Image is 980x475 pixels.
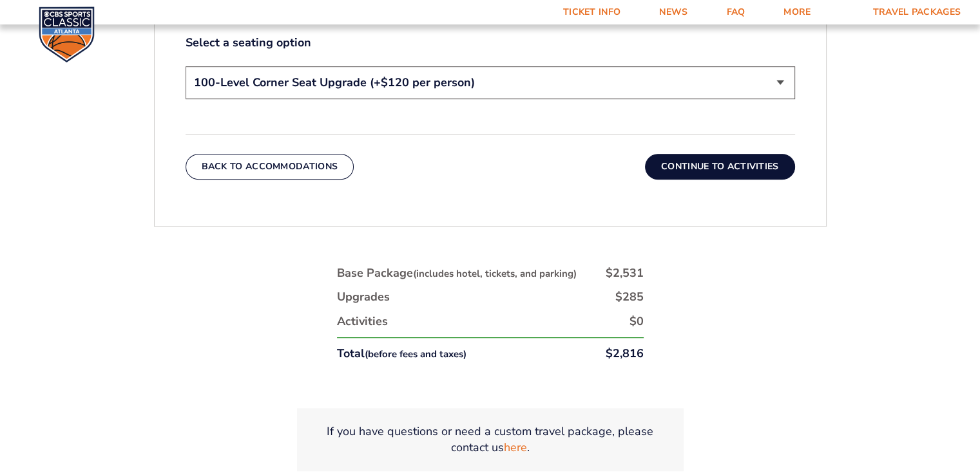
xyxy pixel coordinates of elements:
a: here [504,440,527,456]
label: Select a seating option [186,35,795,51]
img: CBS Sports Classic [39,6,95,62]
div: $285 [615,289,644,305]
small: (includes hotel, tickets, and parking) [413,267,577,280]
div: $2,531 [606,265,644,281]
p: If you have questions or need a custom travel package, please contact us . [312,424,668,456]
button: Continue To Activities [645,154,795,180]
div: Total [337,346,466,362]
div: $0 [629,313,644,330]
small: (before fees and taxes) [365,348,466,360]
div: Base Package [337,265,577,281]
div: $2,816 [606,346,644,362]
div: Upgrades [337,289,390,305]
div: Activities [337,313,388,330]
button: Back To Accommodations [186,154,354,180]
